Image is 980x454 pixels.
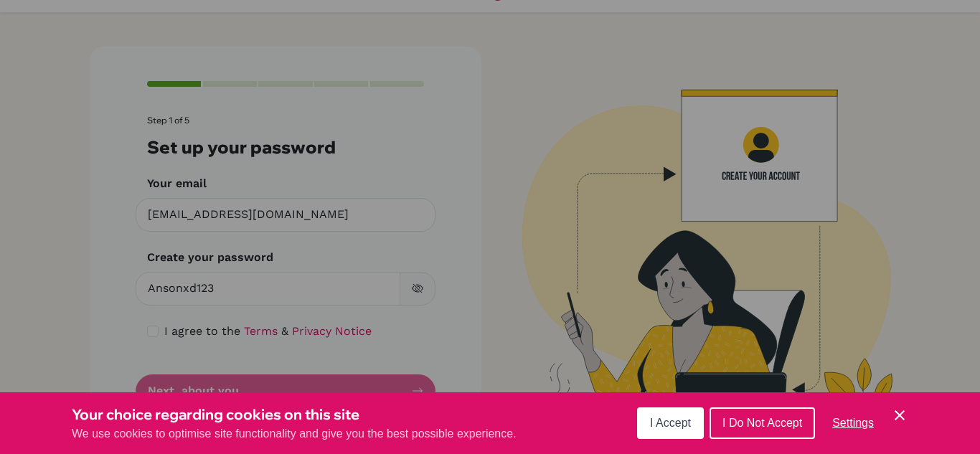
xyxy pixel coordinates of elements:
[832,417,874,429] span: Settings
[722,417,802,429] span: I Do Not Accept
[891,407,908,424] button: Save and close
[710,407,815,439] button: I Do Not Accept
[821,409,885,438] button: Settings
[650,417,691,429] span: I Accept
[72,404,517,425] h3: Your choice regarding cookies on this site
[72,425,517,443] p: We use cookies to optimise site functionality and give you the best possible experience.
[637,407,704,439] button: I Accept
